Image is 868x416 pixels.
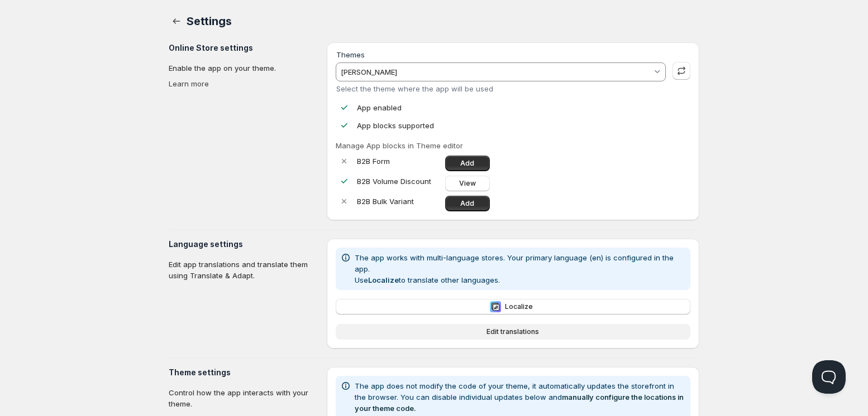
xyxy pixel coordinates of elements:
p: App blocks supported [357,120,434,131]
p: B2B Form [357,156,441,167]
label: Themes [336,50,365,59]
p: The app works with multi-language stores. Your primary language (en) is configured in the app. Us... [355,252,686,286]
a: Add [445,156,490,171]
b: Localize [368,275,399,284]
span: Settings [187,14,231,28]
iframe: Help Scout Beacon - Open [812,360,846,394]
h3: Language settings [169,239,318,250]
div: Select the theme where the app will be used [336,84,666,93]
span: Add [460,159,474,168]
p: Enable the app on your theme. [169,62,318,74]
span: Localize [505,302,533,311]
button: Edit translations [336,324,690,340]
p: Manage App blocks in Theme editor [336,140,690,151]
span: View [459,179,476,188]
span: Add [460,199,474,208]
p: B2B Bulk Variant [357,196,441,207]
h3: Theme settings [169,367,318,378]
a: Add [445,196,490,211]
p: Control how the app interacts with your theme. [169,387,318,409]
p: B2B Volume Discount [357,176,441,187]
p: App enabled [357,102,402,113]
h3: Online Store settings [169,42,318,54]
p: The app does not modify the code of your theme, it automatically updates the storefront in the br... [355,380,686,414]
img: Localize [490,301,501,312]
a: Learn more [169,79,209,88]
span: Edit translations [487,327,539,336]
p: Edit app translations and translate them using Translate & Adapt. [169,259,318,281]
a: View [445,176,490,191]
button: LocalizeLocalize [336,299,690,315]
a: manually configure the locations in your theme code. [355,393,684,413]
